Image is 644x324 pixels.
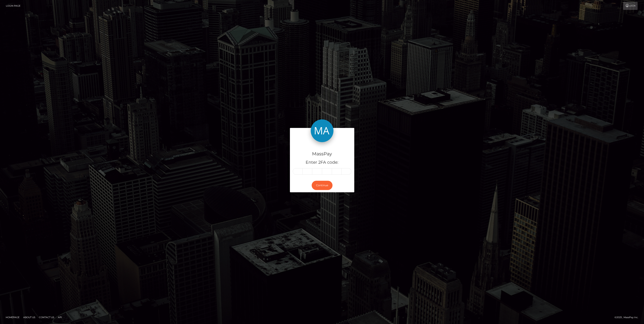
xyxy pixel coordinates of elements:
a: About Us [22,314,37,320]
h5: Enter 2FA code: [293,160,351,165]
h4: MassPay [293,151,351,157]
div: © 2025 , MassPay Inc. [614,315,641,319]
a: Contact Us [37,314,56,320]
a: Login Page [6,2,20,10]
a: API [56,314,64,320]
a: Login [623,2,638,10]
button: Continue [312,181,333,190]
img: MassPay [311,119,333,142]
a: Homepage [4,314,21,320]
